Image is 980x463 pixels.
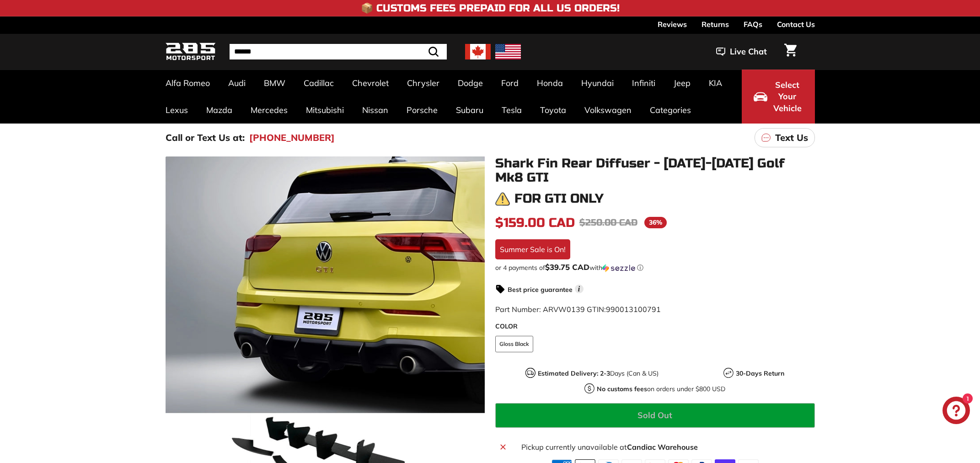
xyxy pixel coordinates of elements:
a: Ford [492,70,528,97]
a: Dodge [449,70,492,97]
strong: Best price guarantee [508,285,573,294]
a: Mercedes [241,97,297,124]
a: Volkswagen [575,97,641,124]
a: Cart [779,36,802,67]
span: 990013100791 [606,305,661,314]
a: Mitsubishi [297,97,353,124]
button: Sold Out [495,403,815,428]
span: Sold Out [637,410,672,420]
span: Part Number: ARVW0139 GTIN: [495,305,661,314]
a: Cadillac [295,70,343,97]
a: Categories [641,97,700,124]
p: Days (Can & US) [538,369,659,378]
a: Mazda [197,97,241,124]
span: Live Chat [730,46,767,58]
span: $250.00 CAD [579,217,637,228]
p: Pickup currently unavailable at [521,441,809,452]
span: $39.75 CAD [545,262,589,272]
a: Honda [528,70,572,97]
a: Chrysler [398,70,449,97]
img: warning.png [495,192,510,206]
a: Lexus [156,97,197,124]
label: COLOR [495,322,815,331]
span: Select Your Vehicle [772,79,803,114]
a: Alfa Romeo [156,70,219,97]
a: Contact Us [777,16,815,32]
h4: 📦 Customs Fees Prepaid for All US Orders! [361,3,620,14]
span: 36% [644,217,667,228]
p: on orders under $800 USD [597,384,725,394]
a: Toyota [531,97,575,124]
a: [PHONE_NUMBER] [249,131,335,145]
a: BMW [255,70,295,97]
a: FAQs [744,16,762,32]
span: $159.00 CAD [495,215,575,231]
div: or 4 payments of$39.75 CADwithSezzle Click to learn more about Sezzle [495,263,815,272]
a: Reviews [658,16,687,32]
inbox-online-store-chat: Shopify online store chat [940,397,973,426]
a: Nissan [353,97,397,124]
strong: No customs fees [597,385,647,393]
a: Tesla [493,97,531,124]
span: i [575,285,584,293]
a: Text Us [755,128,815,147]
a: Infiniti [623,70,664,97]
strong: Estimated Delivery: 2-3 [538,369,610,377]
button: Live Chat [704,40,779,63]
h3: For GTI only [514,192,604,206]
a: Porsche [397,97,447,124]
a: Returns [702,16,729,32]
p: Call or Text Us at: [166,131,245,145]
img: Logo_285_Motorsport_areodynamics_components [166,41,216,63]
a: KIA [700,70,731,97]
a: Hyundai [572,70,623,97]
div: or 4 payments of with [495,263,815,272]
strong: 30-Days Return [736,369,784,377]
p: Text Us [775,131,808,145]
button: Select Your Vehicle [742,70,815,124]
img: Sezzle [602,264,635,272]
a: Audi [219,70,255,97]
strong: Candiac Warehouse [627,442,698,452]
a: Jeep [664,70,700,97]
a: Subaru [447,97,493,124]
a: Chevrolet [343,70,398,97]
div: Summer Sale is On! [495,239,570,259]
input: Search [230,44,447,59]
h1: Shark Fin Rear Diffuser - [DATE]-[DATE] Golf Mk8 GTI [495,156,815,185]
